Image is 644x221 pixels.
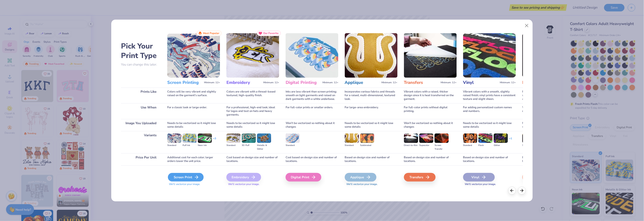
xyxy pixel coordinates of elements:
[463,133,477,143] img: Standard
[494,144,508,147] div: Glitter
[286,119,338,131] div: Won't be vectorized so nothing about it changes
[463,173,495,182] div: Vinyl
[345,119,398,131] div: Needs to be vectorized so it might lose some details
[167,153,220,165] div: Additional cost for each color; larger orders lower the unit price.
[382,81,398,84] span: Minimum: 12+
[509,137,512,144] div: + 1
[522,133,537,143] img: Standard
[121,153,161,165] div: Price Per Unit
[286,88,338,103] div: Inks are less vibrant than screen printing; smooth on light garments and raised on dark garments ...
[226,119,279,131] div: Needs to be vectorized so it might lose some details
[167,133,181,143] img: Standard
[345,33,398,78] img: Applique
[121,131,161,153] div: Variants
[203,32,219,35] span: Most Popular
[226,88,279,103] div: Colors are vibrant with a thread-based textured, high-quality finish.
[404,88,457,103] div: Vibrant colors with a raised, thicker design since it is heat transferred on the garment.
[360,144,374,147] div: Sublimated
[167,33,220,78] img: Screen Printing
[345,153,398,165] div: Based on design size and number of locations.
[286,33,338,78] img: Digital Printing
[435,133,449,143] img: Screen Transfer
[494,133,508,143] img: Glitter
[404,173,436,182] div: Transfers
[167,80,202,85] h3: Screen Printing
[167,182,220,186] span: We'll vectorize your image.
[404,80,439,85] h3: Transfers
[226,173,261,182] div: Embroidery
[263,32,279,35] span: Our Favorite
[226,80,262,85] h3: Embroidery
[226,33,279,78] img: Embroidery
[463,182,516,186] span: We'll vectorize your image.
[121,103,161,119] div: Use When
[121,63,161,66] p: You can change this later.
[404,119,457,131] div: Won't be vectorized so nothing about it changes
[322,81,338,84] span: Minimum: 12+
[523,22,531,30] button: Close
[198,133,212,143] img: Neon Ink
[419,144,433,147] div: Supacolor
[183,144,197,147] div: Puff Ink
[226,153,279,165] div: Cost based on design size and number of locations.
[168,173,204,182] div: Screen Print
[404,33,457,78] img: Transfers
[167,119,220,131] div: Needs to be vectorized so it might lose some details
[226,182,279,186] span: We'll vectorize your image.
[435,144,449,151] div: Screen Transfer
[478,144,493,147] div: Flock
[257,144,271,151] div: Metallic & Glitter
[242,133,256,143] img: 3D Puff
[345,133,359,143] img: Standard
[522,80,557,85] h3: Foil
[167,103,220,119] div: For a classic look or large order.
[226,103,279,119] div: For a professional, high-end look; ideal for logos and text on hats and heavy garments.
[404,133,418,143] img: Direct-to-film
[204,81,220,84] span: Minimum: 12+
[441,81,457,84] span: Minimum: 12+
[522,182,575,186] span: We'll vectorize your image.
[257,133,271,143] img: Metallic & Glitter
[213,137,216,144] div: + 3
[226,144,241,147] div: Standard
[167,144,181,147] div: Standard
[419,133,433,143] img: Supacolor
[345,103,398,119] div: For large-area embroidery.
[463,80,498,85] h3: Vinyl
[121,88,161,103] div: Prints Like
[286,103,338,119] div: For full-color prints or smaller orders.
[522,88,575,103] div: Foil prints have a shiny, metallic finish with a smooth, slightly raised surface for a luxurious ...
[463,119,516,131] div: Needs to be vectorized so it might lose some details
[463,88,516,103] div: Vibrant colors with a smooth, slightly raised finish; vinyl prints have a consistent texture and ...
[404,103,457,119] div: For full-color prints without digital printing.
[500,81,516,84] span: Minimum: 12+
[345,173,376,182] div: Applique
[522,144,537,147] div: Standard
[360,133,374,143] img: Sublimated
[404,144,418,147] div: Direct-to-film
[167,88,220,103] div: Colors will be very vibrant and slightly raised on the garment's surface.
[242,144,256,147] div: 3D Puff
[522,103,575,119] div: When you want to add a shine to the design that stands out on the garment.
[478,133,493,143] img: Flock
[198,144,212,147] div: Neon Ink
[286,133,300,143] img: Standard
[263,81,279,84] span: Minimum: 12+
[121,41,161,60] h2: Pick Your Print Type
[286,173,321,182] div: Digital Print
[404,153,457,165] div: Based on design size and number of locations.
[522,33,575,78] img: Foil
[226,133,241,143] img: Standard
[463,144,477,147] div: Standard
[183,133,197,143] img: Puff Ink
[522,173,554,182] div: Foil
[522,153,575,165] div: Based on design size and number of locations.
[522,119,575,131] div: Needs to be vectorized so it might lose some details
[286,153,338,165] div: Cost based on design size and number of locations.
[345,80,380,85] h3: Applique
[121,119,161,131] div: Image You Uploaded
[286,80,321,85] h3: Digital Printing
[286,144,300,147] div: Standard
[463,153,516,165] div: Based on design size and number of locations.
[345,88,398,103] div: Incorporates various fabrics and threads for a raised, multi-dimensional, textured look.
